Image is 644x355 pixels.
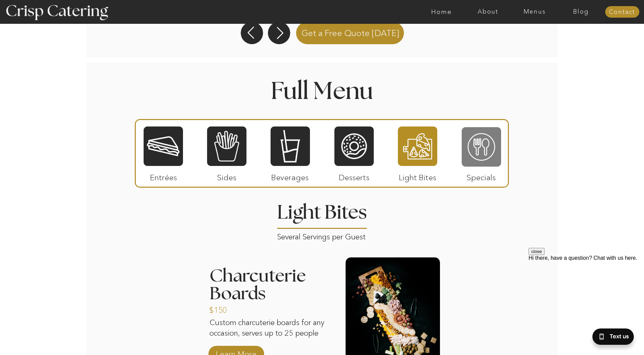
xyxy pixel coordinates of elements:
[277,230,368,238] p: Several Servings per Guest
[332,166,377,186] p: Desserts
[141,166,186,186] p: Entrées
[605,9,639,16] a: Contact
[418,9,465,15] a: Home
[209,318,326,347] p: Custom charcuterie boards for any occasion, serves up to 25 people
[459,166,504,186] p: Specials
[465,9,511,15] a: About
[209,267,334,303] h3: Charcuterie Boards
[293,20,408,44] a: Get a Free Quote [DATE]
[204,166,249,186] p: Sides
[395,166,440,186] p: Light Bites
[268,166,313,186] p: Beverages
[529,248,644,329] iframe: podium webchat widget prompt
[576,321,644,355] iframe: podium webchat widget bubble
[228,80,417,100] h1: Full Menu
[275,203,370,228] h2: Light Bites
[558,9,604,15] a: Blog
[511,9,558,15] a: Menus
[209,299,254,318] a: $150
